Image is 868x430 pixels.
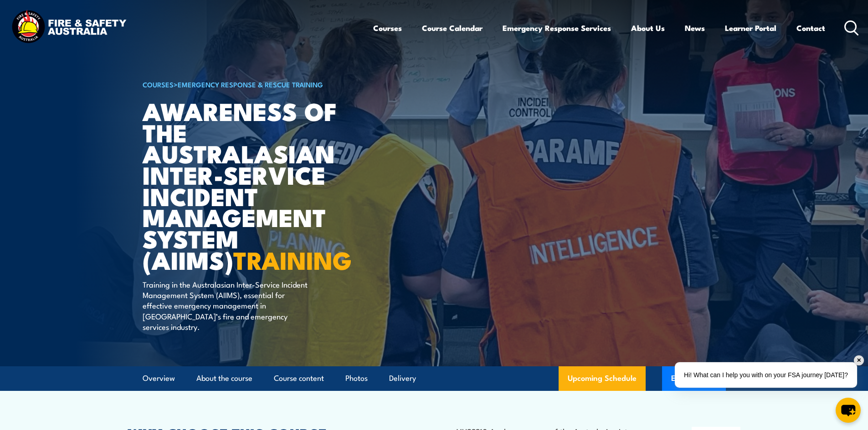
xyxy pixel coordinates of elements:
h6: > [143,79,368,90]
a: News [685,16,705,40]
a: Photos [345,366,368,390]
a: Courses [373,16,402,40]
div: Hi! What can I help you with on your FSA journey [DATE]? [675,362,857,388]
button: chat-button [836,398,861,423]
a: Course content [274,366,324,390]
a: Overview [143,366,175,390]
div: ✕ [854,355,864,365]
a: Learner Portal [725,16,776,40]
p: Training in the Australasian Inter-Service Incident Management System (AIIMS), essential for effe... [143,279,309,332]
a: Upcoming Schedule [559,366,646,391]
button: Enquire Now [662,366,726,391]
a: About Us [631,16,665,40]
a: Course Calendar [422,16,483,40]
h1: Awareness of the Australasian Inter-service Incident Management System (AIIMS) [143,100,368,270]
a: COURSES [143,79,174,89]
a: Emergency Response & Rescue Training [178,79,323,89]
a: Emergency Response Services [503,16,611,40]
a: Delivery [389,366,416,390]
a: About the course [196,366,252,390]
a: Contact [796,16,825,40]
strong: TRAINING [233,240,352,278]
